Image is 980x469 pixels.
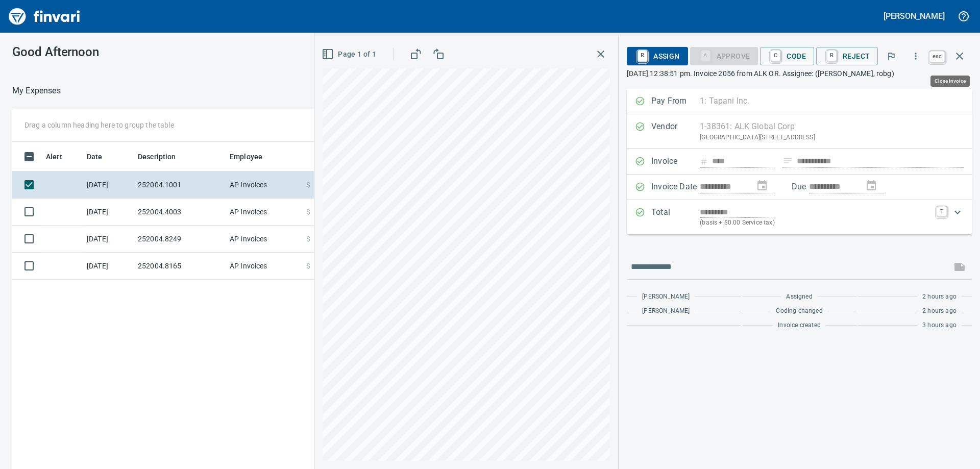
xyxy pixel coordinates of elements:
[310,151,349,163] span: Amount
[226,199,302,226] td: AP Invoices
[230,151,262,163] span: Employee
[138,151,189,163] span: Description
[87,151,116,163] span: Date
[768,47,806,65] span: Code
[947,255,972,279] span: This records your message into the invoice and notifies anyone mentioned
[134,253,226,280] td: 252004.8165
[320,45,380,64] button: Page 1 of 1
[904,45,927,67] button: More
[627,47,688,65] button: RAssign
[83,226,134,253] td: [DATE]
[627,200,972,234] div: Expand
[134,171,226,199] td: 252004.1001
[690,51,758,60] div: Coding Required
[6,4,83,29] img: Finvari
[922,292,957,302] span: 2 hours ago
[83,253,134,280] td: [DATE]
[700,218,930,228] p: (basis + $0.00 Service tax)
[226,171,302,199] td: AP Invoices
[306,234,310,244] span: $
[306,261,310,271] span: $
[46,151,62,163] span: Alert
[929,51,945,62] a: esc
[884,11,945,21] h5: [PERSON_NAME]
[635,47,679,65] span: Assign
[306,180,310,190] span: $
[786,292,812,302] span: Assigned
[638,50,647,61] a: R
[880,45,902,67] button: Flag
[87,151,103,163] span: Date
[778,320,821,331] span: Invoice created
[324,48,376,61] span: Page 1 of 1
[12,85,61,97] nav: breadcrumb
[881,8,947,24] button: [PERSON_NAME]
[226,253,302,280] td: AP Invoices
[816,47,878,65] button: RReject
[827,50,837,61] a: R
[937,206,947,216] a: T
[134,226,226,253] td: 252004.8249
[760,47,814,65] button: CCode
[306,207,310,217] span: $
[24,120,174,130] p: Drag a column heading here to group the table
[12,85,61,97] p: My Expenses
[922,320,957,331] span: 3 hours ago
[12,45,229,59] h3: Good Afternoon
[824,47,870,65] span: Reject
[922,306,957,316] span: 2 hours ago
[226,226,302,253] td: AP Invoices
[651,206,700,228] p: Total
[230,151,276,163] span: Employee
[83,171,134,199] td: [DATE]
[46,151,76,163] span: Alert
[627,68,972,79] p: [DATE] 12:38:51 pm. Invoice 2056 from ALK OR. Assignee: ([PERSON_NAME], robg)
[642,292,690,302] span: [PERSON_NAME]
[134,199,226,226] td: 252004.4003
[138,151,176,163] span: Description
[642,306,690,316] span: [PERSON_NAME]
[771,50,780,61] a: C
[776,306,822,316] span: Coding changed
[83,199,134,226] td: [DATE]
